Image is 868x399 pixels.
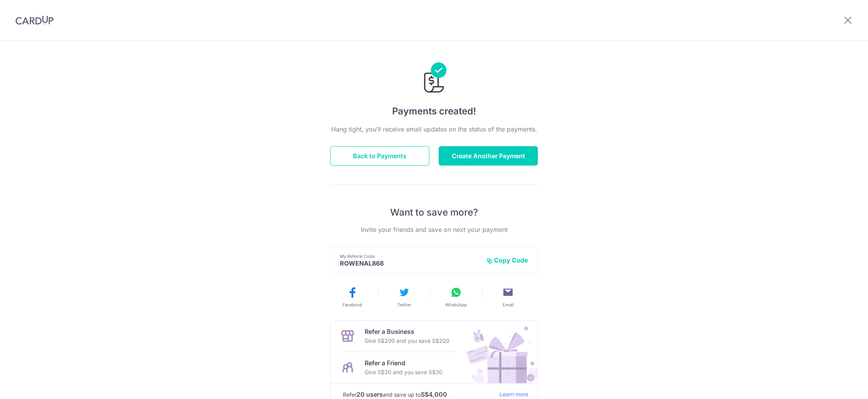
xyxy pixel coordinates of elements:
[330,104,538,118] h4: Payments created!
[340,259,480,267] p: ROWENAL868
[445,302,467,308] span: WhatsApp
[329,286,375,308] button: Facebook
[330,124,538,134] p: Hang tight, you’ll receive email updates on the status of the payments.
[459,321,537,383] img: Refer
[381,286,427,308] button: Twitter
[343,302,362,308] span: Facebook
[433,286,479,308] button: WhatsApp
[15,16,53,25] img: CardUp
[365,327,449,336] p: Refer a Business
[439,146,538,166] button: Create Another Payment
[421,390,447,399] strong: S$4,000
[503,302,514,308] span: Email
[365,336,449,345] p: Give S$200 and you save S$200
[397,302,411,308] span: Twitter
[422,62,446,95] img: Payments
[330,146,429,166] button: Back to Payments
[340,253,480,259] p: My Referral Code
[330,225,538,234] p: Invite your friends and save on next your payment
[365,368,443,377] p: Give S$30 and you save S$30
[365,358,443,368] p: Refer a Friend
[486,256,528,264] button: Copy Code
[330,206,538,219] p: Want to save more?
[356,390,383,399] strong: 20 users
[485,286,531,308] button: Email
